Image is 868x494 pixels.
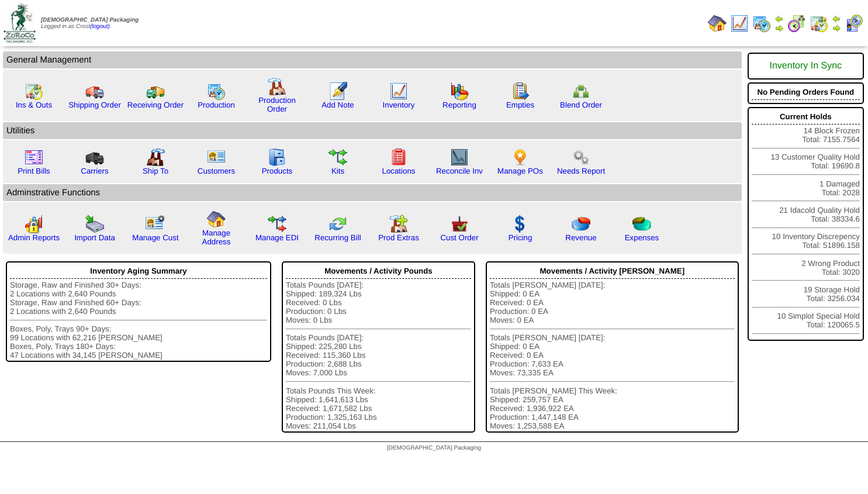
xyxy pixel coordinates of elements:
a: Manage POs [497,167,543,175]
img: calendarinout.gif [25,82,43,101]
img: line_graph.gif [389,82,408,101]
img: import.gif [85,215,104,233]
img: calendarprod.gif [752,14,771,33]
a: Needs Report [557,167,605,175]
span: [DEMOGRAPHIC_DATA] Packaging [41,17,139,23]
a: Empties [506,101,534,109]
img: prodextras.gif [389,215,408,233]
a: Inventory [383,101,415,109]
img: line_graph.gif [730,14,749,33]
img: reconcile.gif [328,215,347,233]
a: Shipping Order [68,101,121,109]
div: Storage, Raw and Finished 30+ Days: 2 Locations with 2,640 Pounds Storage, Raw and Finished 60+ D... [10,281,267,360]
a: Pricing [509,233,532,242]
img: cust_order.png [450,215,469,233]
a: Prod Extras [378,233,419,242]
img: graph.gif [450,82,469,101]
td: Adminstrative Functions [3,184,742,201]
img: line_graph2.gif [450,148,469,167]
div: Totals [PERSON_NAME] [DATE]: Shipped: 0 EA Received: 0 EA Production: 0 EA Moves: 0 EA Totals [PE... [490,281,735,430]
img: cabinet.gif [268,148,286,167]
a: Production [198,101,235,109]
img: home.gif [708,14,727,33]
div: 14 Block Frozen Total: 7155.7564 13 Customer Quality Hold Total: 19690.8 1 Damaged Total: 2028 21... [748,107,864,341]
a: Expenses [625,233,659,242]
img: truck2.gif [146,82,165,101]
img: graph2.png [25,215,43,233]
div: No Pending Orders Found [752,85,860,100]
img: truck3.gif [85,148,104,167]
img: factory.gif [268,77,286,96]
a: Cust Order [440,233,478,242]
img: calendarprod.gif [207,82,226,101]
a: Manage EDI [255,233,299,242]
img: workflow.gif [328,148,347,167]
img: workflow.png [572,148,590,167]
a: Production Order [258,96,296,113]
img: zoroco-logo-small.webp [4,4,36,43]
img: network.png [572,82,590,101]
img: edi.gif [268,215,286,233]
img: po.png [511,148,530,167]
img: truck.gif [85,82,104,101]
div: Inventory In Sync [752,55,860,77]
a: Revenue [565,233,596,242]
a: Ins & Outs [16,101,52,109]
img: home.gif [207,210,226,229]
a: Manage Cust [132,233,178,242]
td: General Management [3,51,742,68]
a: Add Note [321,101,354,109]
img: locations.gif [389,148,408,167]
img: calendarcustomer.gif [845,14,863,33]
a: Blend Order [560,101,602,109]
td: Utilities [3,122,742,139]
a: Reporting [442,101,476,109]
a: Reconcile Inv [436,167,483,175]
img: pie_chart.png [572,215,590,233]
img: arrowleft.gif [774,14,784,23]
div: Movements / Activity [PERSON_NAME] [490,264,735,279]
a: Receiving Order [127,101,184,109]
a: Kits [331,167,344,175]
div: Inventory Aging Summary [10,264,267,279]
a: Carriers [81,167,108,175]
a: (logout) [90,23,110,30]
a: Admin Reports [8,233,60,242]
a: Recurring Bill [314,233,361,242]
a: Ship To [143,167,168,175]
img: customers.gif [207,148,226,167]
a: Manage Address [202,229,231,246]
img: factory2.gif [146,148,165,167]
a: Import Data [74,233,115,242]
img: arrowright.gif [774,23,784,33]
span: Logged in as Crost [41,17,139,30]
img: arrowleft.gif [832,14,841,23]
img: calendarblend.gif [787,14,806,33]
span: [DEMOGRAPHIC_DATA] Packaging [387,445,481,451]
img: managecust.png [145,215,167,233]
a: Products [262,167,293,175]
div: Current Holds [752,109,860,125]
a: Locations [382,167,415,175]
img: workorder.gif [511,82,530,101]
img: dollar.gif [511,215,530,233]
a: Customers [198,167,235,175]
div: Movements / Activity Pounds [286,264,471,279]
a: Print Bills [18,167,50,175]
img: pie_chart2.png [632,215,651,233]
img: arrowright.gif [832,23,841,33]
img: invoice2.gif [25,148,43,167]
div: Totals Pounds [DATE]: Shipped: 189,324 Lbs Received: 0 Lbs Production: 0 Lbs Moves: 0 Lbs Totals ... [286,281,471,430]
img: calendarinout.gif [810,14,828,33]
img: orders.gif [328,82,347,101]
